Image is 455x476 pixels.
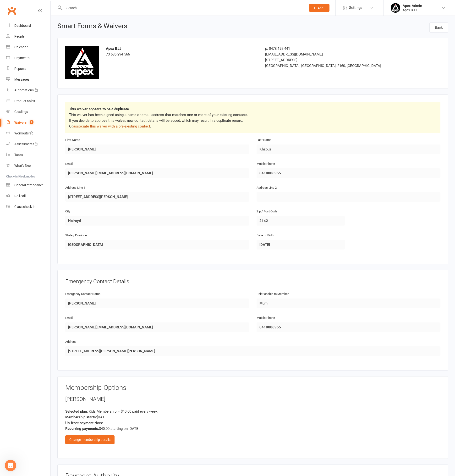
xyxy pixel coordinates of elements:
[65,426,440,432] div: $40.00 starting on [DATE]
[257,315,275,321] label: Mobile Phone
[6,42,50,53] a: Calendar
[6,5,18,17] a: Clubworx
[65,138,80,143] label: First Name
[6,180,50,191] a: General attendance kiosk mode
[318,6,323,10] span: Add
[6,128,50,139] a: Workouts
[391,3,400,13] img: thumb_image1745496852.png
[65,185,85,190] label: Address Line 1
[65,292,100,297] label: Emergency Contact Name
[257,161,275,166] label: Mobile Phone
[265,46,385,51] div: p: 0478 192 441
[6,117,50,128] a: Waivers 1
[65,161,73,166] label: Email
[65,415,97,419] strong: Membership starts:
[69,107,129,111] strong: This waiver appears to be a duplicate
[65,46,99,79] img: 4fb1c507-a2f9-4601-98ba-9418d53d4bca.png
[14,24,31,28] div: Dashboard
[6,149,50,160] a: Tasks
[14,45,28,49] div: Calendar
[257,185,277,190] label: Address Line 2
[65,421,94,425] strong: Up-front payment:
[65,395,440,403] div: [PERSON_NAME]
[257,138,271,143] label: Last Name
[6,20,50,31] a: Dashboard
[14,110,28,114] div: Gradings
[6,139,50,149] a: Assessments
[257,209,277,214] label: Zip / Post Code
[65,414,440,420] div: [DATE]
[429,22,448,33] a: Back
[14,67,26,71] div: Reports
[6,85,50,96] a: Automations
[14,56,29,60] div: Payments
[6,53,50,63] a: Payments
[65,409,88,414] strong: Selected plan:
[265,57,385,63] div: [STREET_ADDRESS]
[6,96,50,106] a: Product Sales
[65,315,73,321] label: Email
[89,409,158,414] span: Kids Membership – $40.00 paid every week
[6,201,50,212] a: Class kiosk mode
[106,46,258,57] div: 73 686 294 566
[14,34,24,38] div: People
[403,4,422,8] div: Apex Admin
[65,209,70,214] label: City
[65,435,115,444] div: Change membership details
[6,31,50,42] a: People
[14,164,32,167] div: What's New
[65,339,77,344] label: Address
[106,46,121,51] strong: Apex BJJ
[57,22,127,31] h1: Smart Forms & Waivers
[69,112,437,129] p: This waiver has been signed using a name or email address that matches one or more of your existi...
[14,183,44,187] div: General attendance
[14,77,29,81] div: Messages
[257,233,274,238] label: Date of Birth
[65,426,99,431] strong: Recurring payments:
[14,131,29,135] div: Workouts
[14,121,27,124] div: Waivers
[65,233,87,238] label: State / Province
[265,51,385,57] div: [EMAIL_ADDRESS][DOMAIN_NAME]
[6,63,50,74] a: Reports
[73,124,150,128] a: associate this waiver with a pre-existing contact
[30,120,33,124] span: 1
[6,74,50,85] a: Messages
[265,63,385,69] div: [GEOGRAPHIC_DATA], [GEOGRAPHIC_DATA], 2160, [GEOGRAPHIC_DATA]
[14,99,35,103] div: Product Sales
[65,278,440,285] div: Emergency Contact Details
[349,2,362,13] span: Settings
[6,106,50,117] a: Gradings
[65,420,440,426] div: None
[63,5,303,11] input: Search...
[14,142,38,146] div: Assessments
[14,194,26,198] div: Roll call
[403,8,422,12] div: Apex BJJ
[6,160,50,171] a: What's New
[6,191,50,201] a: Roll call
[14,205,35,209] div: Class check-in
[257,292,289,297] label: Relationship to Member
[309,4,329,12] button: Add
[14,153,23,157] div: Tasks
[5,460,16,471] iframe: Intercom live chat
[65,384,440,392] h3: Membership Options
[14,88,34,92] div: Automations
